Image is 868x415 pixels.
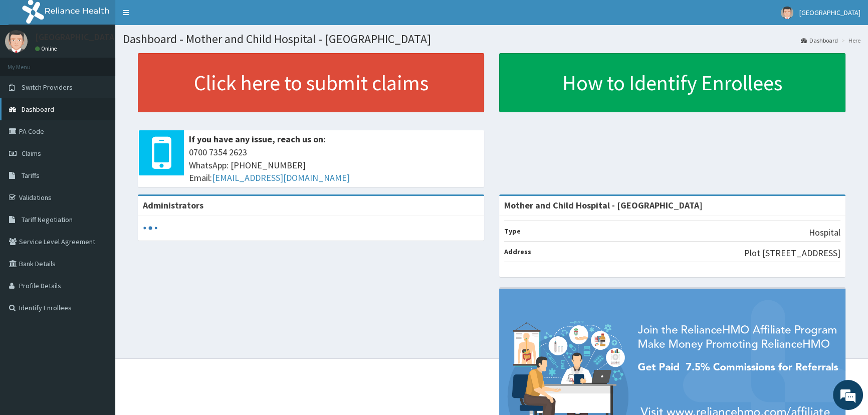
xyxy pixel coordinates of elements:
span: Dashboard [22,105,54,114]
img: User Image [781,7,793,19]
img: User Image [5,30,28,53]
p: Hospital [809,226,840,239]
b: Type [504,227,521,236]
a: Online [35,45,59,52]
span: Switch Providers [22,83,73,92]
a: [EMAIL_ADDRESS][DOMAIN_NAME] [212,172,350,183]
b: Administrators [143,199,203,211]
svg: audio-loading [143,221,158,236]
b: Address [504,247,531,256]
span: Tariff Negotiation [22,215,73,224]
span: Tariffs [22,171,40,180]
h1: Dashboard - Mother and Child Hospital - [GEOGRAPHIC_DATA] [123,33,860,46]
a: Click here to submit claims [138,53,484,112]
span: 0700 7354 2623 WhatsApp: [PHONE_NUMBER] Email: [189,146,479,184]
span: Claims [22,149,41,158]
a: How to Identify Enrollees [499,53,845,112]
strong: Mother and Child Hospital - [GEOGRAPHIC_DATA] [504,199,703,211]
span: [GEOGRAPHIC_DATA] [799,8,860,17]
li: Here [839,36,860,45]
p: Plot [STREET_ADDRESS] [744,247,840,260]
b: If you have any issue, reach us on: [189,133,326,145]
p: [GEOGRAPHIC_DATA] [35,33,118,42]
a: Dashboard [801,36,838,45]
